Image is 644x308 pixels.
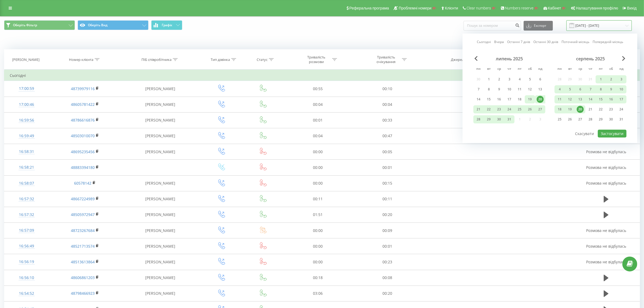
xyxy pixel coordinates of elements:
div: 14 [475,96,482,103]
span: Налаштування профілю [576,6,618,10]
button: Застосувати [598,130,626,137]
td: 00:04 [283,97,353,112]
div: 16:59:49 [10,131,43,141]
div: вт 12 серп 2025 р. [565,95,575,103]
div: 17 [618,96,625,103]
div: чт 3 лип 2025 р. [504,75,514,83]
div: 4 [556,86,563,93]
span: Графік [162,23,172,27]
div: 16 [607,96,615,103]
div: вт 22 лип 2025 р. [484,105,494,113]
div: пн 7 лип 2025 р. [473,85,484,93]
div: серпень 2025 [554,56,626,61]
td: 00:00 [283,160,353,175]
a: 48723267684 [71,228,95,233]
div: 11 [516,86,523,93]
div: 20 [537,96,544,103]
div: 22 [485,106,492,113]
span: Кабінет [548,6,561,10]
div: пн 18 серп 2025 р. [554,105,565,113]
td: [PERSON_NAME] [121,175,199,191]
div: ср 30 лип 2025 р. [494,115,504,123]
div: пт 8 серп 2025 р. [596,85,606,93]
div: пт 4 лип 2025 р. [514,75,525,83]
div: сб 5 лип 2025 р. [525,75,535,83]
abbr: неділя [536,65,544,73]
div: 28 [475,116,482,123]
div: 10 [506,86,513,93]
div: пт 1 серп 2025 р. [596,75,606,83]
td: [PERSON_NAME] [121,144,199,160]
abbr: п’ятниця [597,65,605,73]
div: вт 8 лип 2025 р. [484,85,494,93]
a: 48798466923 [71,291,95,296]
td: [PERSON_NAME] [121,238,199,254]
div: вт 15 лип 2025 р. [484,95,494,103]
a: 48667224989 [71,196,95,201]
span: Previous Month [474,56,478,61]
div: пт 22 серп 2025 р. [596,105,606,113]
div: 8 [597,86,604,93]
div: 27 [577,116,584,123]
td: 00:04 [353,97,422,112]
div: чт 28 серп 2025 р. [585,115,596,123]
div: 2 [496,76,503,83]
abbr: понеділок [556,65,564,73]
abbr: неділя [617,65,625,73]
td: 03:06 [283,286,353,301]
div: 1 [597,76,604,83]
div: пт 25 лип 2025 р. [514,105,525,113]
div: пт 11 лип 2025 р. [514,85,525,93]
div: 30 [607,116,615,123]
div: 17:00:46 [10,99,43,110]
td: [PERSON_NAME] [121,112,199,128]
span: Next Month [622,56,625,61]
abbr: вівторок [485,65,493,73]
div: 7 [587,86,594,93]
div: 6 [577,86,584,93]
div: нд 17 серп 2025 р. [616,95,626,103]
div: 8 [485,86,492,93]
div: пн 14 лип 2025 р. [473,95,484,103]
div: 16:57:32 [10,194,43,204]
td: [PERSON_NAME] [121,128,199,144]
div: нд 6 лип 2025 р. [535,75,545,83]
td: [PERSON_NAME] [121,81,199,97]
div: 16:57:32 [10,209,43,220]
div: [PERSON_NAME] [12,57,39,62]
button: Графік [151,20,182,30]
div: 11 [556,96,563,103]
span: Розмова не відбулась [586,181,626,186]
div: пн 11 серп 2025 р. [554,95,565,103]
span: Розмова не відбулась [586,244,626,249]
div: 20 [577,106,584,113]
td: 00:00 [283,223,353,238]
div: сб 16 серп 2025 р. [606,95,616,103]
div: 10 [618,86,625,93]
div: 17 [506,96,513,103]
td: 00:23 [353,254,422,270]
div: вт 19 серп 2025 р. [565,105,575,113]
div: 31 [506,116,513,123]
div: пн 21 лип 2025 р. [473,105,484,113]
a: 60578142 [74,181,91,186]
td: 00:09 [353,223,422,238]
div: нд 24 серп 2025 р. [616,105,626,113]
td: 00:20 [353,286,422,301]
div: 21 [587,106,594,113]
div: 29 [485,116,492,123]
td: 00:00 [283,144,353,160]
div: чт 14 серп 2025 р. [585,95,596,103]
div: Тривалість очікування [372,55,401,64]
a: Останні 30 днів [533,39,558,44]
div: 26 [526,106,533,113]
div: 18 [516,96,523,103]
div: Номер клієнта [69,57,93,62]
div: 26 [566,116,573,123]
div: 16 [496,96,503,103]
div: пн 25 серп 2025 р. [554,115,565,123]
div: вт 29 лип 2025 р. [484,115,494,123]
abbr: субота [607,65,615,73]
td: 00:33 [353,112,422,128]
div: ср 6 серп 2025 р. [575,85,585,93]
